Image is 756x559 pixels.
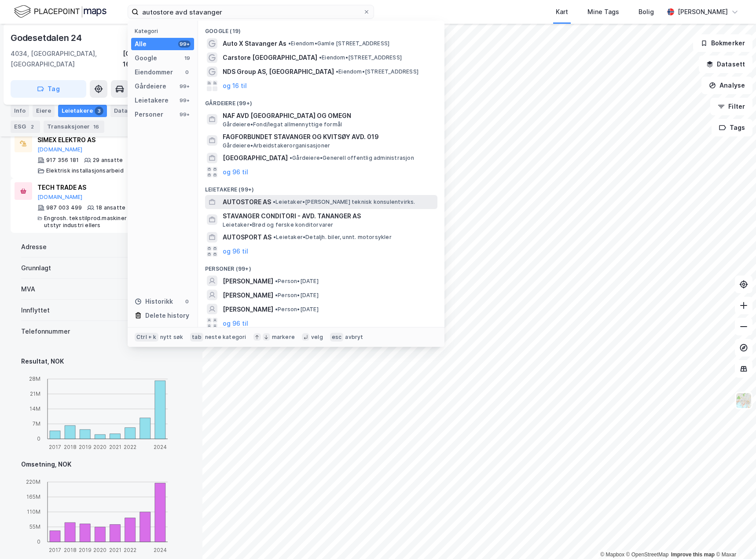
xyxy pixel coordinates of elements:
[288,40,291,47] span: •
[49,546,61,553] tspan: 2017
[109,443,121,450] tspan: 2021
[178,40,191,48] div: 99+
[671,552,715,558] a: Improve this map
[223,153,288,163] span: [GEOGRAPHIC_DATA]
[64,546,77,553] tspan: 2018
[37,182,169,193] div: TECH TRADE AS
[135,67,173,77] div: Eiendommer
[135,39,147,49] div: Alle
[223,110,434,121] span: NAF AVD [GEOGRAPHIC_DATA] OG OMEGN
[275,306,319,313] span: Person • [DATE]
[712,517,756,559] div: Kontrollprogram for chat
[183,69,191,76] div: 0
[11,105,29,117] div: Info
[273,234,276,240] span: •
[288,40,389,47] span: Eiendom • Gamle [STREET_ADDRESS]
[79,443,92,450] tspan: 2019
[178,111,191,118] div: 99+
[336,68,338,75] span: •
[587,7,619,17] div: Mine Tags
[33,420,40,427] tspan: 7M
[28,122,37,131] div: 2
[272,334,295,341] div: markere
[49,443,61,450] tspan: 2017
[33,105,55,117] div: Eiere
[21,263,51,273] div: Grunnlagt
[183,55,191,62] div: 19
[710,98,752,115] button: Filter
[712,119,752,136] button: Tags
[154,443,167,450] tspan: 2024
[223,81,247,91] button: og 16 til
[693,34,752,52] button: Bokmerker
[96,204,125,211] div: 18 ansatte
[290,154,292,161] span: •
[223,276,273,287] span: [PERSON_NAME]
[275,278,319,285] span: Person • [DATE]
[26,478,40,485] tspan: 220M
[29,375,40,382] tspan: 28M
[223,221,334,228] span: Leietaker • Brød og ferske konditorvarer
[223,211,434,221] span: STAVANGER CONDITORI - AVD. TANANGER AS
[275,306,278,313] span: •
[135,53,157,63] div: Google
[735,392,752,409] img: Z
[699,55,752,73] button: Datasett
[223,121,342,128] span: Gårdeiere • Fond/legat allmennyttige formål
[123,48,192,70] div: [GEOGRAPHIC_DATA], 16/1079
[21,326,70,337] div: Telefonnummer
[701,77,752,94] button: Analyse
[223,246,248,257] button: og 96 til
[139,5,363,18] input: Søk på adresse, matrikkel, gårdeiere, leietakere eller personer
[223,167,248,177] button: og 96 til
[124,443,136,450] tspan: 2022
[110,105,154,117] div: Datasett
[275,292,278,298] span: •
[183,298,191,305] div: 0
[127,242,181,252] div: Godesetdalen 24
[223,132,434,142] span: FAGFORBUNDET STAVANGER OG KVITSØY AVD. 019
[26,493,40,500] tspan: 165M
[37,538,40,545] tspan: 0
[319,54,322,61] span: •
[273,234,392,241] span: Leietaker • Detaljh. biler, unnt. motorsykler
[178,97,191,104] div: 99+
[678,7,728,17] div: [PERSON_NAME]
[273,199,415,206] span: Leietaker • [PERSON_NAME] teknisk konsulentvirks.
[223,38,286,49] span: Auto X Stavanger As
[93,443,106,450] tspan: 2020
[626,552,669,558] a: OpenStreetMap
[79,546,92,553] tspan: 2019
[336,68,418,75] span: Eiendom • [STREET_ADDRESS]
[275,278,278,284] span: •
[345,334,363,341] div: avbryt
[44,121,104,133] div: Transaksjoner
[135,28,194,34] div: Kategori
[135,81,166,92] div: Gårdeiere
[311,334,323,341] div: velg
[290,154,414,162] span: Gårdeiere • Generell offentlig administrasjon
[30,390,40,397] tspan: 21M
[273,199,275,205] span: •
[135,296,173,307] div: Historikk
[145,310,189,321] div: Delete history
[330,333,344,342] div: esc
[223,66,334,77] span: NDS Group AS, [GEOGRAPHIC_DATA]
[11,121,40,133] div: ESG
[198,21,444,37] div: Google (19)
[21,356,181,367] div: Resultat, NOK
[190,333,203,342] div: tab
[11,80,86,98] button: Tag
[11,31,84,45] div: Godesetdalen 24
[44,215,169,229] div: Engrosh. tekstilprod.maskiner mv., Engrosh. utstyr industri ellers
[223,142,330,149] span: Gårdeiere • Arbeidstakerorganisasjoner
[92,122,101,131] div: 16
[93,546,106,553] tspan: 2020
[275,292,319,299] span: Person • [DATE]
[29,523,40,530] tspan: 55M
[21,459,181,470] div: Omsetning, NOK
[46,157,79,164] div: 917 356 181
[21,284,35,294] div: MVA
[14,4,106,19] img: logo.f888ab2527a4732fd821a326f86c7f29.svg
[178,83,191,90] div: 99+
